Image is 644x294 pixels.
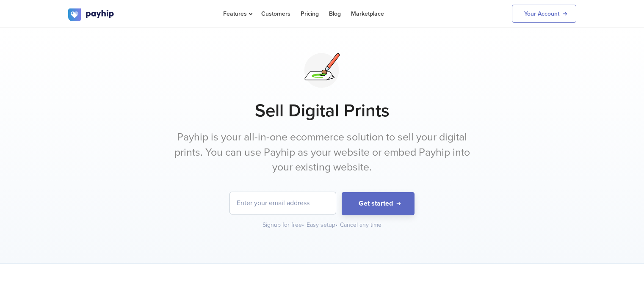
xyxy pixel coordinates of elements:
[163,130,481,175] p: Payhip is your all-in-one ecommerce solution to sell your digital prints. You can use Payhip as y...
[263,221,305,229] div: Signup for free
[342,192,415,215] button: Get started
[302,221,304,228] span: •
[307,221,338,229] div: Easy setup
[230,192,336,214] input: Enter your email address
[335,221,337,228] span: •
[223,10,251,17] span: Features
[512,5,576,23] a: Your Account
[301,49,343,92] img: svg+xml;utf8,%3Csvg%20viewBox%3D%220%200%20100%20100%22%20xmlns%3D%22http%3A%2F%2Fwww.w3.org%2F20...
[68,8,115,21] img: logo.svg
[340,221,381,229] div: Cancel any time
[68,100,576,121] h1: Sell Digital Prints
